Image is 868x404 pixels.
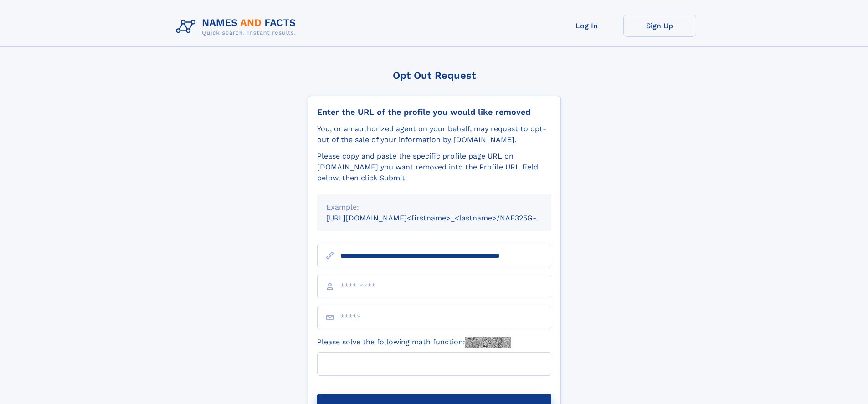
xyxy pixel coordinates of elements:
a: Log In [550,15,623,37]
div: Enter the URL of the profile you would like removed [317,107,551,117]
div: You, or an authorized agent on your behalf, may request to opt-out of the sale of your informatio... [317,123,551,145]
div: Example: [326,202,542,213]
label: Please solve the following math function: [317,337,511,348]
div: Please copy and paste the specific profile page URL on [DOMAIN_NAME] you want removed into the Pr... [317,151,551,184]
img: Logo Names and Facts [172,15,303,39]
small: [URL][DOMAIN_NAME]<firstname>_<lastname>/NAF325G-xxxxxxxx [326,214,569,222]
div: Opt Out Request [308,70,561,81]
a: Sign Up [623,15,696,37]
